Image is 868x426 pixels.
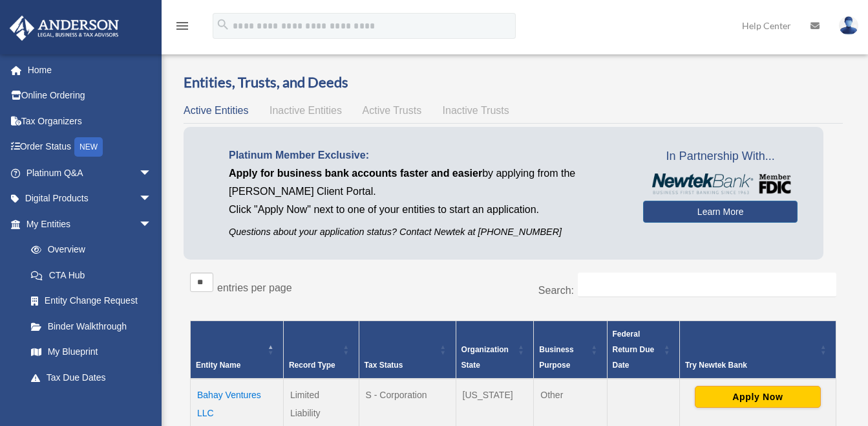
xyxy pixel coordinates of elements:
span: Record Type [289,361,335,370]
span: Organization State [461,345,509,370]
a: Home [9,57,171,83]
div: NEW [74,137,103,157]
a: Tax Organizers [9,108,171,134]
a: Tax Due Dates [18,364,165,390]
th: Entity Name: Activate to invert sorting [191,320,284,379]
i: menu [175,18,190,34]
th: Business Purpose: Activate to sort [534,320,607,379]
span: Business Purpose [539,345,573,370]
a: Entity Change Request [18,288,165,314]
span: Apply for business bank accounts faster and easier [229,168,482,179]
span: Entity Name [196,361,240,370]
img: NewtekBankLogoSM.png [650,174,791,194]
a: Overview [18,237,158,263]
img: Anderson Advisors Platinum Portal [6,16,123,41]
p: Click "Apply Now" next to one of your entities to start an application. [229,201,624,219]
th: Organization State: Activate to sort [456,320,534,379]
span: Tax Status [365,361,403,370]
span: Active Trusts [363,105,422,116]
th: Federal Return Due Date: Activate to sort [607,320,679,379]
a: menu [175,23,190,34]
h3: Entities, Trusts, and Deeds [184,73,843,93]
th: Tax Status: Activate to sort [359,320,456,379]
span: Inactive Entities [270,105,342,116]
th: Record Type: Activate to sort [283,320,359,379]
span: In Partnership With... [643,146,798,167]
label: Search: [538,285,574,296]
p: Questions about your application status? Contact Newtek at [PHONE_NUMBER] [229,224,624,240]
label: entries per page [217,282,292,293]
a: Digital Productsarrow_drop_down [9,186,171,212]
th: Try Newtek Bank : Activate to sort [679,320,836,379]
p: Platinum Member Exclusive: [229,146,624,164]
a: Binder Walkthrough [18,313,165,339]
a: My Entitiesarrow_drop_down [9,211,165,237]
p: by applying from the [PERSON_NAME] Client Portal. [229,164,624,201]
span: Federal Return Due Date [613,330,655,370]
span: Inactive Trusts [443,105,509,116]
span: arrow_drop_down [139,160,165,186]
span: Active Entities [184,105,248,116]
a: Order StatusNEW [9,134,171,161]
i: search [216,17,230,32]
span: arrow_drop_down [139,186,165,212]
img: User Pic [839,16,858,35]
button: Apply Now [695,386,821,408]
a: Online Ordering [9,83,171,109]
div: Try Newtek Bank [685,357,816,373]
a: My Blueprint [18,339,165,365]
span: arrow_drop_down [139,211,165,238]
a: Platinum Q&Aarrow_drop_down [9,160,171,186]
a: Learn More [643,201,798,223]
a: CTA Hub [18,262,165,288]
